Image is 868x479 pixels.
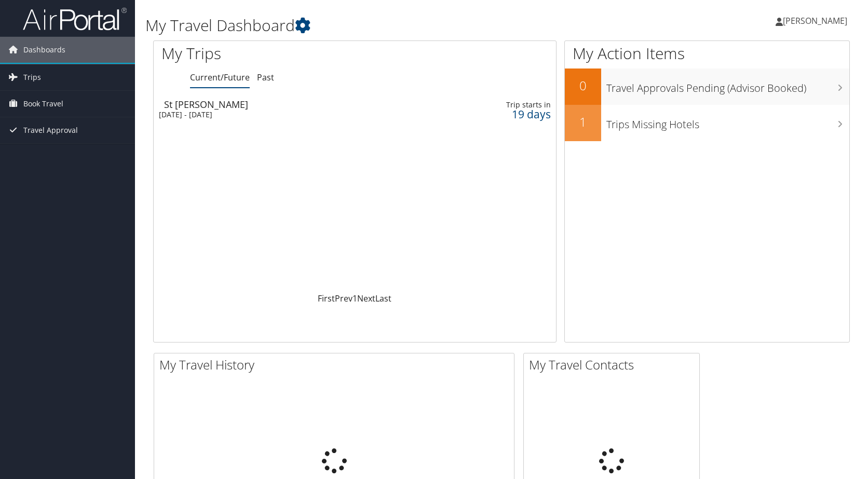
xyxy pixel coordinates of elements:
[606,76,849,95] h3: Travel Approvals Pending (Advisor Booked)
[565,113,601,131] h2: 1
[565,69,849,105] a: 0Travel Approvals Pending (Advisor Booked)
[318,293,335,304] a: First
[466,110,551,119] div: 19 days
[23,64,41,90] span: Trips
[23,91,63,117] span: Book Travel
[565,77,601,94] h2: 0
[529,356,699,374] h2: My Travel Contacts
[776,5,858,36] a: [PERSON_NAME]
[606,112,849,132] h3: Trips Missing Hotels
[357,293,375,304] a: Next
[159,356,514,374] h2: My Travel History
[375,293,391,304] a: Last
[257,72,274,83] a: Past
[466,100,551,110] div: Trip starts in
[565,105,849,141] a: 1Trips Missing Hotels
[159,110,417,119] div: [DATE] - [DATE]
[23,7,127,31] img: airportal-logo.png
[23,37,65,63] span: Dashboards
[783,15,847,26] span: [PERSON_NAME]
[190,72,250,83] a: Current/Future
[23,117,78,143] span: Travel Approval
[145,15,620,36] h1: My Travel Dashboard
[335,293,352,304] a: Prev
[565,43,849,64] h1: My Action Items
[164,100,422,109] div: St [PERSON_NAME]
[161,43,381,64] h1: My Trips
[352,293,357,304] a: 1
